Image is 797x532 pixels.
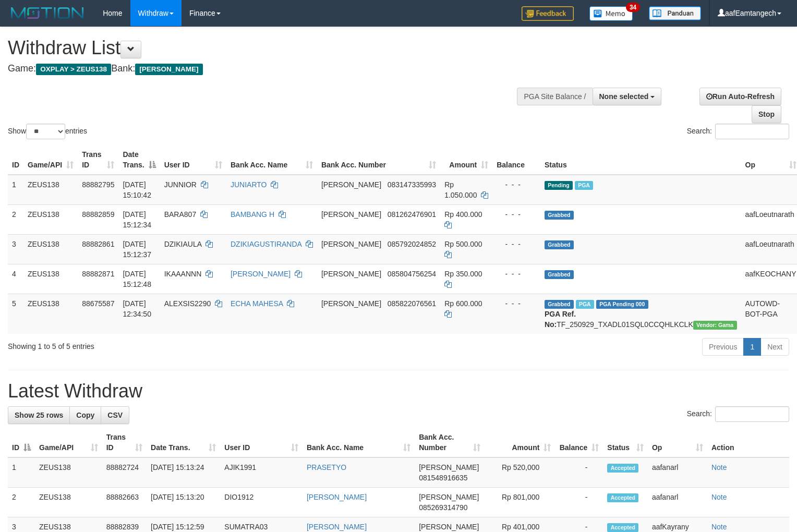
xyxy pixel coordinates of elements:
[575,181,593,190] span: Marked by aafanarl
[752,105,781,123] a: Stop
[419,503,467,512] span: Copy 085269314790 to clipboard
[8,428,35,457] th: ID: activate to sort column descending
[164,180,197,189] span: JUNNIOR
[545,310,576,329] b: PGA Ref. No:
[8,406,70,424] a: Show 25 rows
[78,145,118,175] th: Trans ID: activate to sort column ascending
[607,523,638,532] span: Accepted
[82,299,114,308] span: 88675587
[8,264,23,294] td: 4
[497,298,536,309] div: - - -
[8,337,324,352] div: Showing 1 to 5 of 5 entries
[388,270,436,278] span: Copy 085804756254 to clipboard
[8,175,23,205] td: 1
[8,381,789,402] h1: Latest Withdraw
[164,299,211,308] span: ALEXSIS2290
[711,523,727,531] a: Note
[8,145,23,175] th: ID
[303,428,415,457] th: Bank Acc. Name: activate to sort column ascending
[123,180,151,199] span: [DATE] 15:10:42
[517,88,592,105] div: PGA Site Balance /
[147,428,220,457] th: Date Trans.: activate to sort column ascending
[444,299,482,308] span: Rp 600.000
[711,493,727,501] a: Note
[23,234,78,264] td: ZEUS138
[485,428,555,457] th: Amount: activate to sort column ascending
[231,299,283,308] a: ECHA MAHESA
[599,92,649,101] span: None selected
[321,240,381,248] span: [PERSON_NAME]
[23,175,78,205] td: ZEUS138
[226,145,317,175] th: Bank Acc. Name: activate to sort column ascending
[164,210,196,219] span: BARA807
[8,234,23,264] td: 3
[715,406,789,422] input: Search:
[307,493,367,501] a: [PERSON_NAME]
[147,457,220,488] td: [DATE] 15:13:24
[607,493,638,502] span: Accepted
[576,300,594,309] span: Marked by aafpengsreynich
[82,210,114,219] span: 88882859
[419,463,479,471] span: [PERSON_NAME]
[522,6,574,21] img: Feedback.jpg
[760,338,789,356] a: Next
[231,270,291,278] a: [PERSON_NAME]
[626,3,640,12] span: 34
[607,464,638,473] span: Accepted
[82,240,114,248] span: 88882861
[118,145,160,175] th: Date Trans.: activate to sort column descending
[123,270,151,288] span: [DATE] 15:12:48
[707,428,789,457] th: Action
[231,180,267,189] a: JUNIARTO
[497,179,536,190] div: - - -
[321,180,381,189] span: [PERSON_NAME]
[687,124,789,139] label: Search:
[123,210,151,229] span: [DATE] 15:12:34
[497,269,536,279] div: - - -
[419,474,467,482] span: Copy 081548916635 to clipboard
[102,457,147,488] td: 88882724
[231,210,274,219] a: BAMBANG H
[497,239,536,249] div: - - -
[596,300,648,309] span: PGA Pending
[8,294,23,334] td: 5
[388,210,436,219] span: Copy 081262476901 to clipboard
[545,240,574,249] span: Grabbed
[699,88,781,105] a: Run Auto-Refresh
[35,457,102,488] td: ZEUS138
[388,240,436,248] span: Copy 085792024852 to clipboard
[101,406,129,424] a: CSV
[444,240,482,248] span: Rp 500.000
[220,488,303,517] td: DIO1912
[35,428,102,457] th: Game/API: activate to sort column ascending
[147,488,220,517] td: [DATE] 15:13:20
[102,488,147,517] td: 88882663
[23,294,78,334] td: ZEUS138
[415,428,485,457] th: Bank Acc. Number: activate to sort column ascending
[649,6,701,20] img: panduan.png
[388,180,436,189] span: Copy 083147335993 to clipboard
[36,64,111,75] span: OXPLAY > ZEUS138
[123,299,151,318] span: [DATE] 12:34:50
[82,180,114,189] span: 88882795
[231,240,301,248] a: DZIKIAGUSTIRANDA
[317,145,440,175] th: Bank Acc. Number: activate to sort column ascending
[545,300,574,309] span: Grabbed
[76,411,94,419] span: Copy
[743,338,761,356] a: 1
[8,488,35,517] td: 2
[107,411,123,419] span: CSV
[123,240,151,259] span: [DATE] 15:12:37
[555,428,603,457] th: Balance: activate to sort column ascending
[444,180,477,199] span: Rp 1.050.000
[540,294,741,334] td: TF_250929_TXADL01SQL0CCQHLKCLK
[648,428,707,457] th: Op: activate to sort column ascending
[440,145,492,175] th: Amount: activate to sort column ascending
[485,457,555,488] td: Rp 520,000
[485,488,555,517] td: Rp 801,000
[23,145,78,175] th: Game/API: activate to sort column ascending
[220,457,303,488] td: AJIK1991
[35,488,102,517] td: ZEUS138
[8,457,35,488] td: 1
[69,406,101,424] a: Copy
